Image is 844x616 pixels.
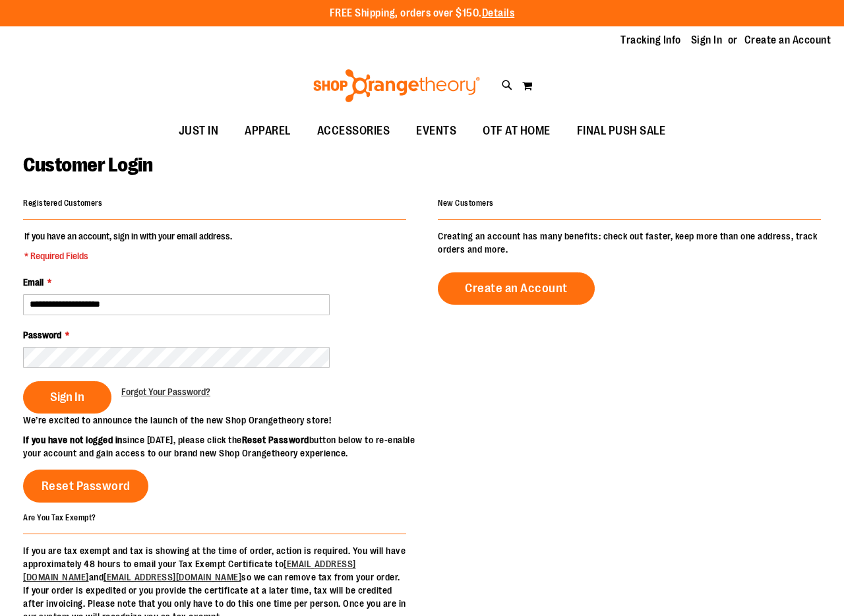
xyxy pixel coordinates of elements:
strong: Are You Tax Exempt? [23,512,96,522]
span: * Required Fields [24,249,232,262]
a: Tracking Info [620,33,681,47]
a: OTF AT HOME [469,116,564,146]
p: We’re excited to announce the launch of the new Shop Orangetheory store! [23,414,422,427]
span: Email [23,277,44,288]
span: FINAL PUSH SALE [577,116,666,146]
a: Create an Account [438,272,595,305]
a: Sign In [691,33,723,47]
a: EVENTS [403,116,469,146]
a: FINAL PUSH SALE [564,116,679,146]
a: Details [482,7,515,19]
span: EVENTS [416,116,456,146]
strong: Registered Customers [23,199,102,208]
img: Shop Orangetheory [311,69,482,102]
span: Customer Login [23,154,152,176]
span: Password [23,330,61,340]
span: Sign In [50,390,84,404]
span: JUST IN [179,116,219,146]
a: ACCESSORIES [304,116,404,146]
a: Reset Password [23,470,148,503]
legend: If you have an account, sign in with your email address. [23,230,233,262]
strong: New Customers [438,199,494,208]
a: APPAREL [231,116,304,146]
a: Create an Account [744,33,831,47]
p: FREE Shipping, orders over $150. [330,6,515,21]
a: JUST IN [166,116,232,146]
strong: If you have not logged in [23,435,123,445]
span: Reset Password [42,479,131,493]
span: Create an Account [465,281,568,295]
strong: Reset Password [242,435,309,445]
button: Sign In [23,381,111,414]
span: Forgot Your Password? [121,386,210,397]
a: [EMAIL_ADDRESS][DOMAIN_NAME] [104,572,241,582]
span: APPAREL [245,116,291,146]
span: OTF AT HOME [483,116,551,146]
span: ACCESSORIES [317,116,390,146]
p: Creating an account has many benefits: check out faster, keep more than one address, track orders... [438,230,821,256]
a: Forgot Your Password? [121,385,210,398]
p: since [DATE], please click the button below to re-enable your account and gain access to our bran... [23,433,422,460]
